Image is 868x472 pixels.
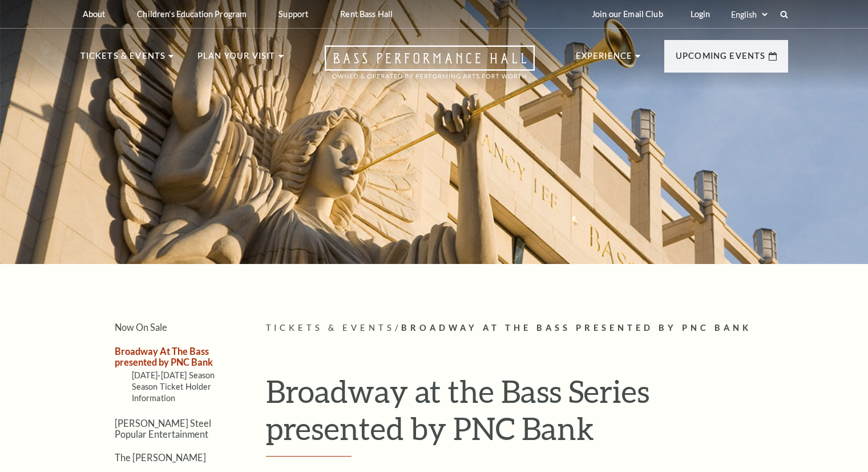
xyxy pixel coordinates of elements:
p: Tickets & Events [80,49,166,70]
a: Now On Sale [115,322,167,333]
a: Season Ticket Holder Information [132,382,212,403]
p: Children's Education Program [137,9,247,19]
p: Support [278,9,308,19]
a: [PERSON_NAME] Steel Popular Entertainment [115,418,211,439]
p: Plan Your Visit [197,49,276,70]
select: Select: [729,9,769,20]
span: Tickets & Events [266,323,395,333]
h1: Broadway at the Bass Series presented by PNC Bank [266,373,788,457]
p: / [266,321,788,335]
span: Broadway At The Bass presented by PNC Bank [401,323,752,333]
a: Broadway At The Bass presented by PNC Bank [115,346,213,367]
a: [DATE]-[DATE] Season [132,370,215,380]
p: Experience [576,49,633,70]
p: About [83,9,106,19]
p: Upcoming Events [676,49,766,70]
p: Rent Bass Hall [340,9,393,19]
a: The [PERSON_NAME] [115,452,206,463]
